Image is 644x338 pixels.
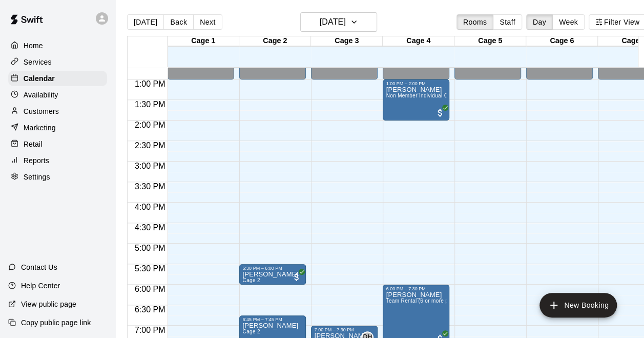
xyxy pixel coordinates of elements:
span: Team Rental (6 or more players) [386,298,465,304]
p: Retail [24,139,43,149]
span: 3:30 PM [132,182,168,191]
span: 5:30 PM [132,264,168,273]
div: 5:30 PM – 6:00 PM [242,266,303,271]
button: Staff [493,14,522,30]
button: add [539,293,617,317]
div: Cage 4 [383,36,454,46]
span: 6:30 PM [132,305,168,314]
span: 2:00 PM [132,121,168,129]
h6: [DATE] [320,15,346,29]
button: [DATE] [127,14,164,30]
span: 4:00 PM [132,203,168,211]
p: View public page [21,299,76,309]
p: Customers [24,106,59,116]
span: Cage 2 [242,329,260,334]
span: 6:00 PM [132,285,168,293]
div: 6:00 PM – 7:30 PM [386,286,446,291]
span: 1:00 PM [132,79,168,88]
button: Rooms [456,14,493,30]
div: Cage 5 [454,36,526,46]
span: All customers have paid [292,272,302,282]
div: 7:00 PM – 7:30 PM [314,327,375,332]
p: Reports [24,155,49,166]
button: Next [193,14,222,30]
button: Back [163,14,194,30]
p: Home [24,41,43,51]
a: Settings [8,169,107,185]
div: 6:45 PM – 7:45 PM [242,317,303,322]
div: Cage 1 [168,36,239,46]
a: Calendar [8,71,107,86]
div: 5:30 PM – 6:00 PM: Eric Yuen [239,264,306,285]
span: Cage 2 [242,277,260,283]
p: Marketing [24,123,56,133]
span: 7:00 PM [132,326,168,334]
p: Services [24,57,52,67]
div: 1:00 PM – 2:00 PM [386,81,446,86]
span: All customers have paid [435,108,445,118]
button: Day [526,14,553,30]
span: 5:00 PM [132,244,168,252]
div: 1:00 PM – 2:00 PM: Rebecca Niemietz [383,79,449,121]
span: 3:00 PM [132,162,168,170]
p: Calendar [24,73,55,84]
a: Customers [8,104,107,119]
div: Cage 6 [526,36,598,46]
a: Home [8,38,107,53]
p: Help Center [21,281,60,291]
a: Retail [8,136,107,152]
span: 4:30 PM [132,223,168,232]
span: 2:30 PM [132,141,168,150]
a: Services [8,54,107,70]
p: Copy public page link [21,317,91,328]
a: Marketing [8,120,107,135]
span: 1:30 PM [132,100,168,109]
div: Cage 3 [311,36,383,46]
p: Availability [24,90,58,100]
button: [DATE] [300,12,377,32]
button: Week [552,14,585,30]
span: Non Member Individual Cage Rental (5 or less players) [386,93,520,98]
div: Cage 2 [239,36,311,46]
p: Contact Us [21,262,57,272]
p: Settings [24,172,50,182]
a: Availability [8,87,107,103]
a: Reports [8,153,107,168]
